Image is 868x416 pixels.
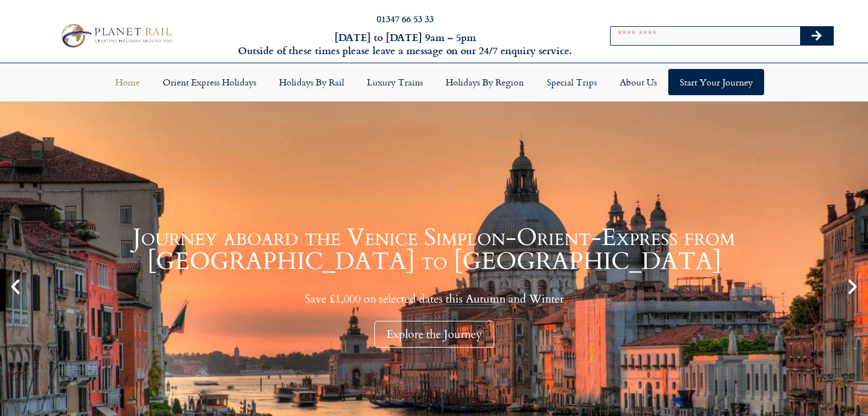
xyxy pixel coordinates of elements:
a: Holidays by Region [434,69,535,95]
a: Special Trips [535,69,608,95]
a: Home [104,69,151,95]
div: Previous slide [6,277,25,296]
a: Orient Express Holidays [151,69,268,95]
a: 01347 66 53 33 [377,12,434,25]
a: About Us [608,69,668,95]
h6: [DATE] to [DATE] 9am – 5pm Outside of these times please leave a message on our 24/7 enquiry serv... [235,31,576,58]
a: Start your Journey [668,69,764,95]
nav: Menu [6,69,862,95]
div: Next slide [843,277,862,296]
a: Holidays by Rail [268,69,356,95]
p: Save £1,000 on selected dates this Autumn and Winter [29,292,839,306]
img: Planet Rail Train Holidays Logo [56,21,175,50]
a: Luxury Trains [356,69,434,95]
h1: Journey aboard the Venice Simplon-Orient-Express from [GEOGRAPHIC_DATA] to [GEOGRAPHIC_DATA] [29,226,839,274]
div: Explore the Journey [374,321,494,348]
button: Search [800,27,833,45]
